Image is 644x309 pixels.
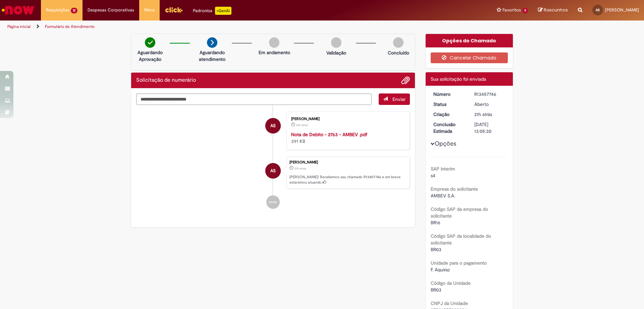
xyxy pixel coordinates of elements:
[1,3,35,17] img: ServiceNow
[544,7,568,13] span: Rascunhos
[136,157,410,189] li: Ana Davila Costa Dos Santos
[294,166,306,170] span: 21h atrás
[431,52,508,63] button: Cancelar Chamado
[265,118,281,133] div: Ana Davila Costa Dos Santos
[431,246,441,253] span: BR03
[196,49,228,63] p: Aguardando atendimento
[428,111,470,118] dt: Criação
[401,76,410,85] button: Adicionar anexos
[431,260,487,266] b: Unidade para o pagamento
[393,37,404,48] img: img-circle-grey.png
[259,49,290,56] p: Em andamento
[431,186,478,192] b: Empresa do solicitante
[502,7,521,13] span: Favoritos
[428,121,470,134] dt: Conclusão Estimada
[7,24,31,29] a: Página inicial
[265,163,281,179] div: Ana Davila Costa Dos Santos
[46,7,69,13] span: Requisições
[215,7,231,15] p: +GenAi
[426,34,513,47] div: Opções do Chamado
[431,206,488,219] b: Código SAP da empresa do solicitante
[289,160,406,164] div: [PERSON_NAME]
[5,21,424,33] ul: Trilhas de página
[289,175,406,185] p: [PERSON_NAME]! Recebemos seu chamado R13457746 e em breve estaremos atuando.
[431,267,450,273] span: F. Aquiraz
[431,76,486,82] span: Sua solicitação foi enviada
[193,7,231,15] div: Padroniza
[331,37,341,48] img: img-circle-grey.png
[269,37,279,48] img: img-circle-grey.png
[379,93,410,105] button: Enviar
[45,24,95,29] a: Formulário de Atendimento
[291,131,367,138] a: Nota de Debito - 2763 - AMBEV .pdf
[522,8,528,13] span: 9
[431,280,471,286] b: Código da Unidade
[431,172,435,179] span: s4
[474,101,505,108] div: Aberto
[428,101,470,108] dt: Status
[428,91,470,98] dt: Número
[474,111,505,118] div: 28/08/2025 13:05:26
[144,7,155,13] span: More
[134,49,166,63] p: Aguardando Aprovação
[431,287,441,293] span: BR03
[88,7,134,13] span: Despesas Corporativas
[270,118,276,134] span: AS
[136,93,372,105] textarea: Digite sua mensagem aqui...
[538,7,568,13] a: Rascunhos
[431,166,455,172] b: SAP Interim
[71,8,77,13] span: 12
[474,111,492,117] time: 28/08/2025 13:05:26
[291,117,403,121] div: [PERSON_NAME]
[431,300,468,306] b: CNPJ da Unidade
[207,37,217,48] img: arrow-next.png
[474,121,505,134] div: [DATE] 13:05:30
[474,111,492,117] span: 21h atrás
[596,8,600,12] span: AS
[291,131,403,145] div: 391 KB
[296,123,308,127] time: 28/08/2025 13:05:03
[388,49,409,56] p: Concluído
[326,49,346,56] p: Validação
[136,105,410,216] ul: Histórico de tíquete
[392,96,406,102] span: Enviar
[296,123,308,127] span: 21h atrás
[605,7,639,13] span: [PERSON_NAME]
[431,193,455,199] span: AMBEV S.A.
[294,166,306,170] time: 28/08/2025 13:05:26
[165,5,183,15] img: click_logo_yellow_360x200.png
[431,233,491,246] b: Código SAP da localidade do solicitante
[136,77,196,83] h2: Solicitação de numerário Histórico de tíquete
[474,91,505,98] div: R13457746
[270,163,276,179] span: AS
[431,220,440,226] span: BR16
[145,37,155,48] img: check-circle-green.png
